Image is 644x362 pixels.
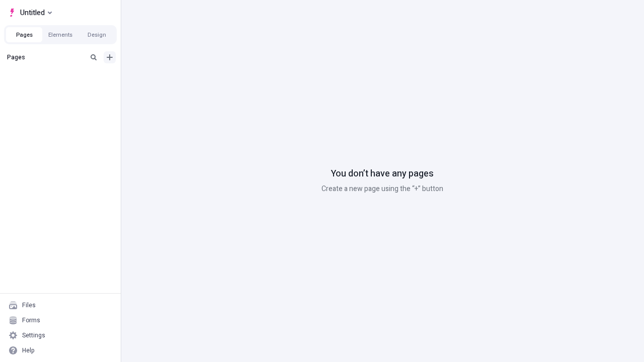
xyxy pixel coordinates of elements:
span: Untitled [20,7,45,19]
button: Select site [4,5,56,20]
button: Pages [6,27,42,42]
p: You don’t have any pages [331,167,434,180]
div: Settings [22,331,45,339]
div: Pages [7,53,84,61]
div: Files [22,301,36,309]
button: Elements [42,27,78,42]
p: Create a new page using the “+” button [321,184,443,195]
div: Forms [22,316,40,324]
button: Add new [104,51,116,63]
button: Design [78,27,115,42]
div: Help [22,346,35,354]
